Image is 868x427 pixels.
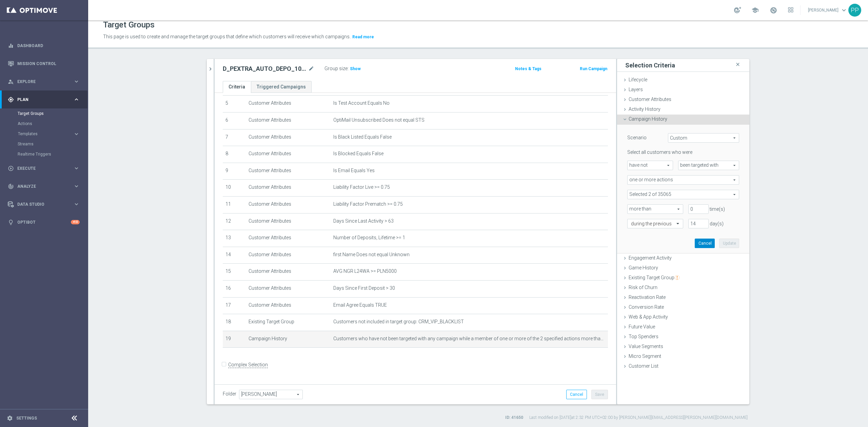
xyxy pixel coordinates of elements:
[8,79,14,85] i: person_search
[333,168,375,174] span: Is Email Equals Yes
[246,180,331,197] td: Customer Attributes
[629,334,658,339] span: Top Spenders
[223,65,307,73] h2: D_PEXTRA_AUTO_DEPO_100% DO 2000 PLN_DAILY
[8,213,80,231] div: Optibot
[629,275,679,280] span: Existing Target Group
[505,415,523,421] label: ID: 41650
[629,304,664,310] span: Conversion Rate
[103,34,351,39] span: This page is used to create and manage the target groups that define which customers will receive...
[246,163,331,180] td: Customer Attributes
[8,219,14,225] i: lightbulb
[8,55,80,73] div: Mission Control
[246,264,331,281] td: Customer Attributes
[8,37,80,55] div: Dashboard
[627,135,647,140] lable: Scenario
[333,151,383,157] span: Is Blocked Equals False
[333,285,395,291] span: Days Since First Deposit > 30
[324,66,348,72] label: Group size
[566,390,587,399] button: Cancel
[223,297,246,314] td: 17
[348,66,349,72] label: :
[223,314,246,331] td: 18
[7,79,80,84] button: person_search Explore keyboard_arrow_right
[246,247,331,264] td: Customer Attributes
[807,5,848,15] a: [PERSON_NAME]keyboard_arrow_down
[7,184,80,189] div: track_changes Analyze keyboard_arrow_right
[629,97,671,102] span: Customer Attributes
[333,201,403,207] span: Liability Factor Prematch >= 0.75
[7,97,80,102] button: gps_fixed Plan keyboard_arrow_right
[223,163,246,180] td: 9
[223,96,246,113] td: 5
[17,202,73,206] span: Data Studio
[18,151,71,157] a: Realtime Triggers
[629,285,657,290] span: Risk of Churn
[223,391,236,397] label: Folder
[7,220,80,225] button: lightbulb Optibot +10
[246,129,331,146] td: Customer Attributes
[7,61,80,66] button: Mission Control
[223,146,246,163] td: 8
[223,331,246,348] td: 19
[18,129,87,139] div: Templates
[246,314,331,331] td: Existing Target Group
[223,230,246,247] td: 13
[629,353,661,359] span: Micro Segment
[223,213,246,230] td: 12
[710,221,724,226] span: day(s)
[223,280,246,297] td: 16
[629,344,663,349] span: Value Segments
[207,66,214,72] i: chevron_right
[751,6,759,14] span: school
[228,362,268,368] label: Complex Selection
[246,112,331,129] td: Customer Attributes
[333,319,464,325] span: Customers not included in target group: CRM_VIP_BLACKLIST
[625,61,675,69] h3: Selection Criteria
[8,165,73,171] div: Execute
[18,132,73,136] div: Templates
[734,60,741,69] i: close
[352,33,375,41] button: Read more
[629,87,643,92] span: Layers
[8,183,73,189] div: Analyze
[223,247,246,264] td: 14
[246,297,331,314] td: Customer Attributes
[246,146,331,163] td: Customer Attributes
[7,43,80,48] button: equalizer Dashboard
[223,180,246,197] td: 10
[333,268,397,274] span: AVG NGR L24WA >= PLN5000
[17,166,73,170] span: Execute
[7,202,80,207] div: Data Studio keyboard_arrow_right
[71,220,80,224] div: +10
[246,230,331,247] td: Customer Attributes
[333,184,390,190] span: Liability Factor Live >= 0.75
[840,6,848,14] span: keyboard_arrow_down
[8,201,73,207] div: Data Studio
[333,100,390,106] span: Is Test Account Equals No
[8,183,14,189] i: track_changes
[251,81,312,93] a: Triggered Campaigns
[627,219,683,228] ng-select: during the previous
[333,218,394,224] span: Days Since Last Activity > 63
[8,97,73,103] div: Plan
[246,331,331,348] td: Campaign History
[17,80,73,84] span: Explore
[629,363,658,369] span: Customer List
[246,280,331,297] td: Customer Attributes
[223,196,246,213] td: 11
[73,165,80,171] i: keyboard_arrow_right
[18,139,87,149] div: Streams
[591,390,608,399] button: Save
[629,265,658,270] span: Game History
[18,141,71,147] a: Streams
[18,131,80,137] button: Templates keyboard_arrow_right
[7,166,80,171] button: play_circle_outline Execute keyboard_arrow_right
[629,255,672,261] span: Engagement Activity
[246,96,331,113] td: Customer Attributes
[18,119,87,129] div: Actions
[333,302,387,308] span: Email Agree Equals TRUE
